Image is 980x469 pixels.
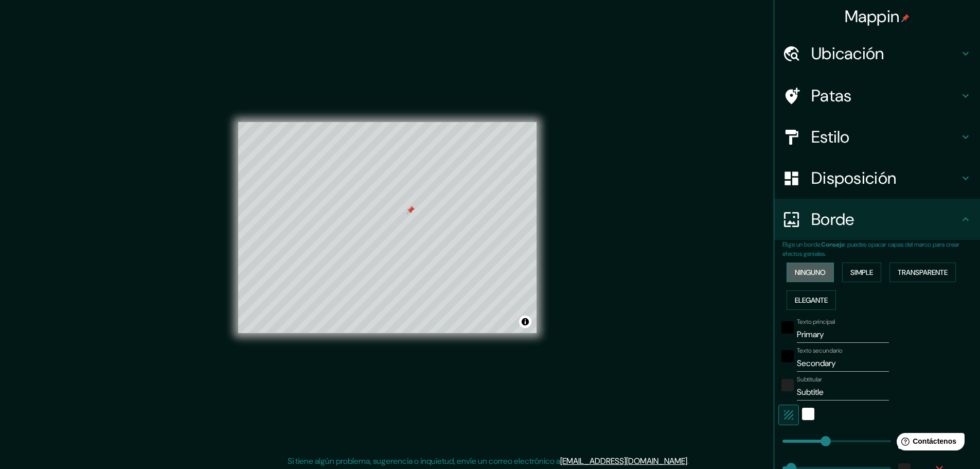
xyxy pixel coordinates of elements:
font: Si tiene algún problema, sugerencia o inquietud, envíe un correo electrónico a [288,456,560,466]
font: Simple [850,268,873,277]
font: Disposición [811,167,896,189]
font: Consejo [821,240,845,249]
button: blanco [802,408,814,420]
img: pin-icon.png [901,14,910,22]
button: Activar o desactivar atribución [519,316,531,328]
button: color-222222 [781,379,794,391]
font: Mappin [845,6,900,27]
div: Estilo [774,116,980,158]
button: negro [781,321,794,334]
button: Elegante [787,290,836,310]
div: Disposición [774,158,980,199]
div: Patas [774,75,980,116]
font: Transparente [898,268,948,277]
font: . [689,455,690,466]
font: Estilo [811,126,850,148]
button: Simple [842,263,881,282]
font: Texto principal [797,318,835,326]
font: . [687,456,689,466]
font: Elige un borde. [782,240,821,249]
div: Borde [774,199,980,240]
button: negro [781,350,794,362]
button: Transparente [889,263,956,282]
font: Ninguno [795,268,826,277]
iframe: Lanzador de widgets de ayuda [888,429,969,458]
font: Borde [811,209,854,230]
button: Ninguno [787,263,834,282]
font: . [690,455,692,466]
font: Elegante [795,296,828,305]
div: Ubicación [774,33,980,74]
font: Subtitular [797,375,822,384]
font: Patas [811,85,852,107]
a: [EMAIL_ADDRESS][DOMAIN_NAME] [560,456,687,466]
font: Ubicación [811,43,884,64]
font: : puedes opacar capas del marco para crear efectos geniales. [782,240,959,258]
font: Texto secundario [797,346,843,355]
